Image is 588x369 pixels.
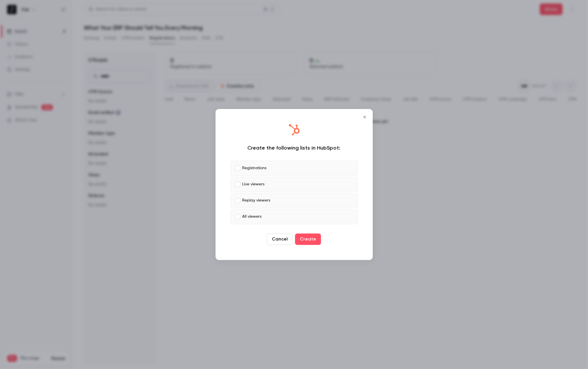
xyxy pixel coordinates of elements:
p: Registrations [242,165,267,171]
button: Cancel [267,234,293,245]
button: Create [295,234,321,245]
div: Create the following lists in HubSpot: [231,145,358,152]
p: All viewers [242,214,262,220]
p: Replay viewers [242,197,270,204]
button: Close [359,111,370,123]
p: Live viewers [242,181,265,187]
